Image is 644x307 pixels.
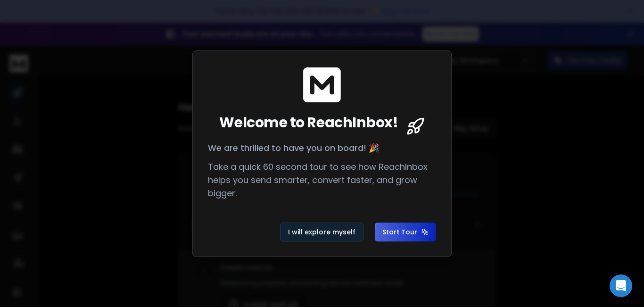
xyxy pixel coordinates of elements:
span: Start Tour [382,227,429,237]
span: Welcome to ReachInbox! [219,114,398,131]
p: Take a quick 60 second tour to see how ReachInbox helps you send smarter, convert faster, and gro... [208,160,436,200]
button: Start Tour [375,223,436,241]
button: I will explore myself [280,223,363,241]
p: We are thrilled to have you on board! 🎉 [208,141,436,155]
div: Open Intercom Messenger [610,274,632,297]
